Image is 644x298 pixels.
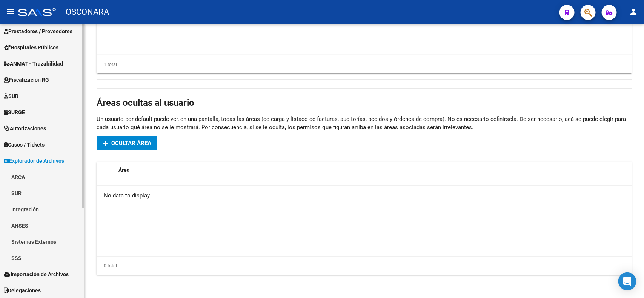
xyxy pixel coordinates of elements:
mat-icon: menu [6,7,15,16]
button: Ocultar área [97,136,157,150]
div: 0 total [97,257,632,275]
span: SURGE [4,108,25,116]
span: Área [118,167,130,173]
span: Explorador de Archivos [4,157,64,165]
span: - OSCONARA [60,4,109,20]
h1: Áreas ocultas al usuario [97,97,632,109]
mat-icon: person [629,7,638,16]
span: ANMAT - Trazabilidad [4,60,63,68]
span: Autorizaciones [4,124,46,133]
span: Delegaciones [4,286,41,295]
span: Prestadores / Proveedores [4,27,72,35]
datatable-header-cell: Área [115,162,625,178]
span: Fiscalización RG [4,76,49,84]
div: Open Intercom Messenger [618,272,636,290]
span: Casos / Tickets [4,141,45,149]
div: No data to display [97,186,632,205]
span: Importación de Archivos [4,270,69,278]
mat-icon: add [101,139,110,148]
span: Ocultar área [111,140,151,147]
p: Un usuario por default puede ver, en una pantalla, todas las áreas (de carga y listado de factura... [97,115,632,131]
span: SUR [4,92,18,100]
div: 1 total [97,55,632,74]
span: Hospitales Públicos [4,43,58,52]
